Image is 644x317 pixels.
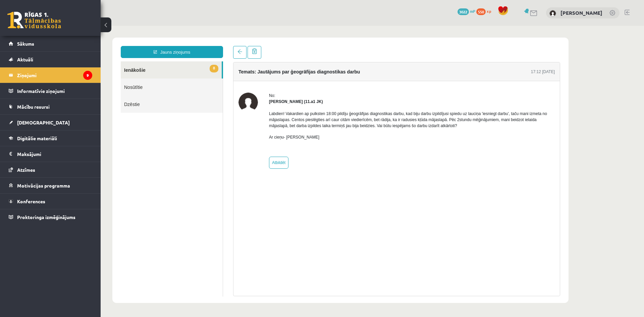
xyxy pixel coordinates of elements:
i: 9 [83,71,92,80]
a: Rīgas 1. Tālmācības vidusskola [7,12,61,29]
span: Konferences [17,198,45,204]
img: Gustavs Graudiņš [549,10,556,17]
span: 550 [476,8,486,15]
img: Izabella Graudiņa [138,67,157,86]
div: No: [168,67,454,73]
span: xp [487,8,491,14]
a: 550 xp [476,8,494,14]
span: Atzīmes [17,167,35,173]
a: Nosūtītie [20,53,122,70]
legend: Informatīvie ziņojumi [17,83,92,99]
legend: Maksājumi [17,146,92,162]
a: Aktuāli [9,52,92,67]
a: Informatīvie ziņojumi [9,83,92,99]
span: Proktoringa izmēģinājums [17,214,75,220]
a: Atzīmes [9,162,92,177]
a: Ziņojumi9 [9,67,92,83]
span: [DEMOGRAPHIC_DATA] [17,119,70,125]
a: [PERSON_NAME] [560,9,602,16]
a: Mācību resursi [9,99,92,114]
h4: Temats: Jautājums par ģeogrāfijas diagnostikas darbu [138,43,259,49]
legend: Ziņojumi [17,67,92,83]
a: Maksājumi [9,146,92,162]
span: Sākums [17,41,34,47]
strong: [PERSON_NAME] (11.a1 JK) [168,73,222,78]
a: [DEMOGRAPHIC_DATA] [9,115,92,130]
a: 3022 mP [458,8,475,14]
a: Proktoringa izmēģinājums [9,209,92,225]
div: 17:12 [DATE] [430,43,454,49]
a: 8Ienākošie [20,36,121,53]
span: mP [470,8,475,14]
a: Digitālie materiāli [9,130,92,146]
span: Motivācijas programma [17,182,70,189]
span: Digitālie materiāli [17,135,57,141]
span: 3022 [458,8,469,15]
a: Dzēstie [20,70,122,87]
a: Motivācijas programma [9,178,92,193]
a: Konferences [9,194,92,209]
a: Jauns ziņojums [20,20,122,32]
p: Ar cieņu- [PERSON_NAME] [168,108,454,114]
span: Mācību resursi [17,104,50,110]
p: Labdien! Vakardien ap pulksten 18:00 pildīju ģeogrāfijas diagnostikas darbu, kad biju darbu izpil... [168,85,454,103]
span: 8 [109,39,118,47]
span: Aktuāli [17,56,33,62]
a: Atbildēt [168,131,188,143]
a: Sākums [9,36,92,51]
